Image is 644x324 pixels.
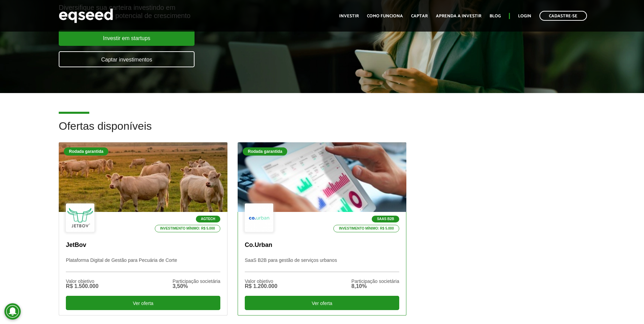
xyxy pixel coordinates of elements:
[490,14,501,18] a: Blog
[172,284,220,289] div: 3,50%
[539,11,587,21] a: Cadastre-se
[351,279,399,284] div: Participação societária
[436,14,481,18] a: Aprenda a investir
[245,257,399,272] p: SaaS B2B para gestão de serviços urbanos
[59,120,585,142] h2: Ofertas disponíveis
[59,51,195,67] a: Captar investimentos
[367,14,403,18] a: Como funciona
[238,142,406,316] a: Rodada garantida SaaS B2B Investimento mínimo: R$ 5.000 Co.Urban SaaS B2B para gestão de serviços...
[518,14,531,18] a: Login
[243,147,287,156] div: Rodada garantida
[66,257,220,272] p: Plataforma Digital de Gestão para Pecuária de Corte
[245,296,399,310] div: Ver oferta
[66,279,98,284] div: Valor objetivo
[66,284,98,289] div: R$ 1.500.000
[411,14,428,18] a: Captar
[66,296,220,310] div: Ver oferta
[59,30,195,46] a: Investir em startups
[59,7,113,25] img: EqSeed
[372,216,399,222] p: SaaS B2B
[172,279,220,284] div: Participação societária
[155,225,221,232] p: Investimento mínimo: R$ 5.000
[66,241,220,249] p: JetBov
[196,216,220,222] p: Agtech
[245,241,399,249] p: Co.Urban
[351,284,399,289] div: 8,10%
[339,14,359,18] a: Investir
[64,147,108,156] div: Rodada garantida
[333,225,399,232] p: Investimento mínimo: R$ 5.000
[245,284,277,289] div: R$ 1.200.000
[59,142,227,316] a: Rodada garantida Agtech Investimento mínimo: R$ 5.000 JetBov Plataforma Digital de Gestão para Pe...
[245,279,277,284] div: Valor objetivo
